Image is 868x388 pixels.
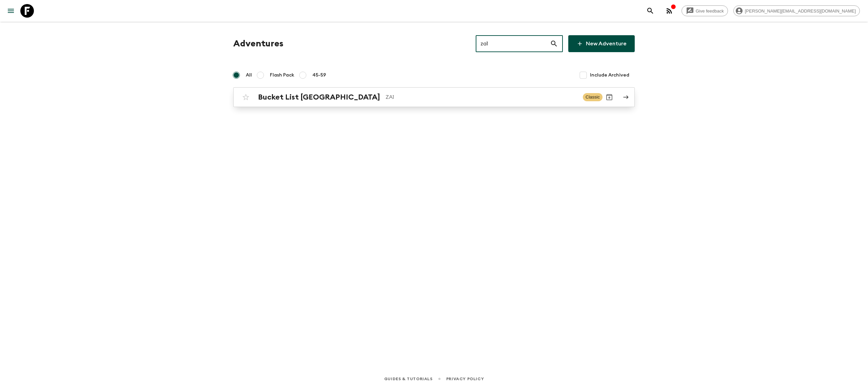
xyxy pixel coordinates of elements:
[270,72,294,79] span: Flash Pack
[568,35,635,52] a: New Adventure
[476,34,550,53] input: e.g. AR1, Argentina
[682,5,728,16] a: Give feedback
[4,4,18,18] button: menu
[312,72,326,79] span: 45-59
[603,90,616,104] button: Archive
[246,72,252,79] span: All
[258,93,380,102] h2: Bucket List [GEOGRAPHIC_DATA]
[384,375,433,383] a: Guides & Tutorials
[386,93,577,101] p: ZA1
[644,4,657,18] button: search adventures
[590,72,629,79] span: Include Archived
[583,93,603,101] span: Classic
[446,375,484,383] a: Privacy Policy
[733,5,860,16] div: [PERSON_NAME][EMAIL_ADDRESS][DOMAIN_NAME]
[692,8,728,14] span: Give feedback
[233,37,283,50] h1: Adventures
[741,8,860,14] span: [PERSON_NAME][EMAIL_ADDRESS][DOMAIN_NAME]
[233,87,635,107] a: Bucket List [GEOGRAPHIC_DATA]ZA1ClassicArchive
